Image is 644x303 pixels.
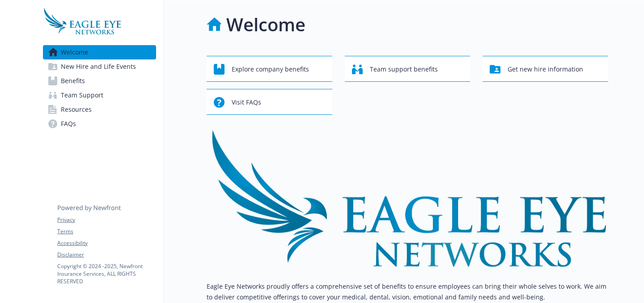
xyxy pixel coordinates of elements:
[57,216,156,224] a: Privacy
[57,227,156,236] a: Terms
[43,88,156,102] a: Team Support
[207,56,332,82] button: Explore company benefits
[345,56,470,82] button: Team support benefits
[61,117,76,131] span: FAQs
[370,61,438,78] span: Team support benefits
[207,129,608,267] img: overview page banner
[43,45,156,59] a: Welcome
[232,94,261,111] span: Visit FAQs
[57,239,156,247] a: Accessibility
[57,251,156,259] a: Disclaimer
[61,74,85,88] span: Benefits
[43,117,156,131] a: FAQs
[61,59,136,74] span: New Hire and Life Events
[61,45,88,59] span: Welcome
[483,56,608,82] button: Get new hire information
[43,74,156,88] a: Benefits
[61,102,92,117] span: Resources
[57,262,156,285] p: Copyright © 2024 - 2025 , Newfront Insurance Services, ALL RIGHTS RESERVED
[43,102,156,117] a: Resources
[232,61,309,78] span: Explore company benefits
[508,61,583,78] span: Get new hire information
[43,59,156,74] a: New Hire and Life Events
[207,281,608,303] p: Eagle Eye Networks proudly offers a comprehensive set of benefits to ensure employees can bring t...
[61,88,103,102] span: Team Support
[207,89,332,115] button: Visit FAQs
[226,11,305,38] h1: Welcome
